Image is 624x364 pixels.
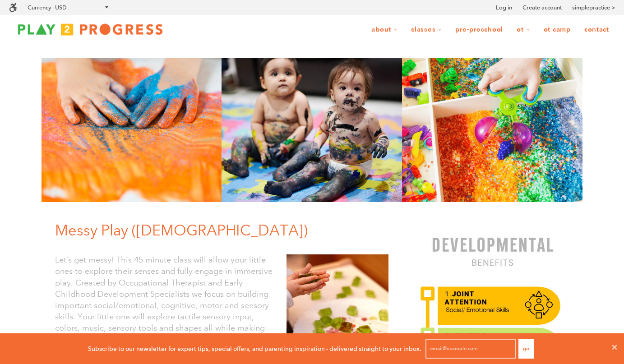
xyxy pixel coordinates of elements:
[425,339,516,359] input: email@example.com
[449,21,509,38] a: Pre-Preschool
[572,3,615,12] a: simplepractice >
[28,4,51,11] label: Currency
[365,21,403,38] a: About
[496,3,512,12] a: Log in
[88,344,421,354] p: Subscribe to our newsletter for expert tips, special offers, and parenting inspiration - delivere...
[538,21,577,38] a: OT Camp
[9,20,171,38] img: Play2Progress logo
[522,3,562,12] a: Create account
[518,339,534,359] button: Go
[511,21,536,38] a: OT
[55,254,273,357] p: Let’s get messy! This 45 minute class will allow your little ones to explore their senses and ful...
[578,21,615,38] a: Contact
[405,21,448,38] a: Classes
[55,220,396,241] h1: Messy Play ([DEMOGRAPHIC_DATA])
